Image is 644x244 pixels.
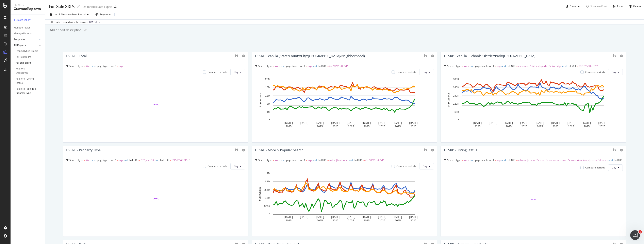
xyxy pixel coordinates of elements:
span: pagetype Level 1 [475,64,494,68]
text: 0 [458,119,459,122]
text: 16M [265,86,270,89]
text: [DATE] [582,121,591,124]
span: Search Type [69,64,83,68]
text: Impressions [258,187,261,201]
div: Clone [570,5,576,8]
span: 1 [639,230,642,233]
span: Search Type [258,64,272,68]
span: (?:[^/]*\/){5}[^/]* [365,158,384,162]
span: Day [234,70,238,74]
span: and [92,64,96,68]
span: Day [423,70,427,74]
div: Add a short description [49,28,81,32]
div: FS SRP - Property Type [66,148,101,152]
text: [DATE] [394,121,402,124]
text: 2025 [395,125,401,128]
a: FR SRPs - Breakdown [16,67,42,75]
span: = [495,158,496,162]
text: 2025 [395,219,401,222]
span: Last 3 Months [54,13,69,16]
div: Templates [14,37,25,42]
div: FR SRPs - Breakdown [16,67,38,75]
a: + Create Report [14,18,42,22]
span: (?:[^/]*\/){4}[^/]* [329,64,348,68]
div: Reports [14,3,42,7]
text: [DATE] [331,216,340,219]
div: Compare periods [208,164,227,168]
a: Brand/Hybrid Traffic [16,49,42,53]
text: 800K [264,205,270,208]
span: = [577,64,578,68]
span: = [327,64,329,68]
text: 60K [455,110,459,114]
span: Day [612,70,616,74]
i: Edit report name [77,5,80,8]
span: Day [423,164,427,168]
text: 240K [453,86,459,89]
svg: A chart. [255,171,433,223]
div: Compare periods [396,70,416,74]
div: binoculars [613,54,616,57]
div: FS SRP - Property TypeSearch Type = Webandpagetype Level 1 = srpandFull URL = ^.*/type-.*$andFull... [63,146,248,237]
a: All Reports [14,43,38,47]
button: Export [611,3,624,10]
div: binoculars [424,148,427,151]
span: /schools/|/district/|/park/|/university/ [518,64,561,68]
text: [DATE] [331,121,340,124]
div: FS SRP - Vanilla (State/County/City/[GEOGRAPHIC_DATA]/Neighborhood)Search Type = Webandpagetype L... [252,52,437,143]
text: Impressions [259,93,262,107]
span: Full URL [614,158,623,162]
div: For Sale SRPs [16,61,31,65]
div: binoculars [235,54,238,57]
span: = [495,64,496,68]
iframe: Intercom live chat [630,230,640,240]
button: Segments [94,11,113,18]
span: = [84,158,85,162]
text: [DATE] [409,121,417,124]
div: Compare periods [585,166,605,169]
text: [DATE] [567,121,575,124]
text: [DATE] [347,121,355,124]
text: 2025 [475,125,480,128]
span: = [138,158,140,162]
span: pagetype Level 1 [286,64,305,68]
div: Compare periods [208,70,227,74]
span: = [444,164,445,167]
a: Templates [14,37,38,42]
text: [DATE] [536,121,544,124]
text: Impressions [447,93,450,107]
span: (?:[^/]*\/){6}[^/]* [579,64,598,68]
text: 300K [453,78,459,81]
div: A chart. [444,77,622,129]
span: pagetype Level 1 [475,158,494,162]
span: srp [308,64,312,68]
div: FS SRP - Total [66,54,87,58]
a: For Rent SRPs [16,55,42,59]
a: Manage Tables [14,26,42,30]
button: Day [419,163,434,169]
text: 3.2M [264,180,270,183]
text: [DATE] [300,216,308,219]
span: and [349,158,353,162]
div: Manage Reports [14,32,32,36]
text: 2025 [332,125,338,128]
span: = [516,158,518,162]
span: = [462,158,463,162]
button: Day [230,69,245,75]
div: For Sale SRPs [48,3,75,9]
button: Day [419,69,434,75]
div: FS SRP - More & Popular SearchSearch Type = Webandpagetype Level 1 = srpandFull URL = /with_|feat... [252,146,437,237]
text: [DATE] [551,121,560,124]
span: Search Type [447,64,461,68]
text: [DATE] [598,121,606,124]
div: FS SRP - Vanilla - Schools/District/Park/[GEOGRAPHIC_DATA] [444,54,535,58]
span: = [306,64,307,68]
text: 2025 [584,125,590,128]
div: binoculars [424,54,427,57]
text: 2025 [379,219,385,222]
span: Web [275,158,280,162]
div: FS SRP - Listing Status [444,148,477,152]
div: All Reports [14,43,26,47]
span: and [281,64,285,68]
span: and [92,158,96,162]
